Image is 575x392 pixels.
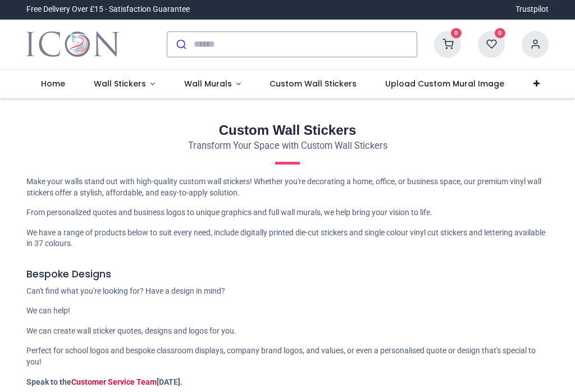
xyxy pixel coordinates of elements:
[26,4,190,15] div: Free Delivery Over £15 - Satisfaction Guarantee
[26,377,182,386] strong: Speak to the [DATE].
[26,29,119,60] img: Icon Wall Stickers
[385,78,504,89] span: Upload Custom Mural Image
[26,286,549,297] p: Can't find what you're looking for? Have a design in mind?
[26,227,549,249] p: We have a range of products below to suit every need, include digitally printed die-cut stickers ...
[71,377,157,386] a: Customer Service Team
[26,176,549,198] p: Make your walls stand out with high-quality custom wall stickers! Whether you're decorating a hom...
[170,70,255,99] a: Wall Murals
[26,121,549,140] h2: Custom Wall Stickers
[94,78,146,89] span: Wall Stickers
[434,39,461,48] a: 0
[495,28,505,39] sup: 0
[26,267,549,281] h5: Bespoke Designs
[515,4,549,15] a: Trustpilot
[26,140,549,153] p: Transform Your Space with Custom Wall Stickers
[26,326,549,337] p: We can create wall sticker quotes, designs and logos for you.
[41,78,65,89] span: Home
[79,70,170,99] a: Wall Stickers
[451,28,462,39] sup: 0
[184,78,232,89] span: Wall Murals
[270,78,357,89] span: Custom Wall Stickers
[26,29,119,60] a: Logo of Icon Wall Stickers
[26,207,549,218] p: From personalized quotes and business logos to unique graphics and full wall murals, we help brin...
[478,39,505,48] a: 0
[26,345,549,367] p: Perfect for school logos and bespoke classroom displays, company brand logos, and values, or even...
[167,32,194,57] button: Submit
[26,306,549,317] p: We can help!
